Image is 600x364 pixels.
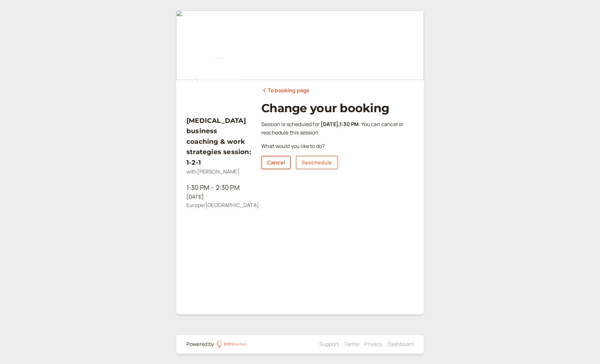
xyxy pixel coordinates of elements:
[261,101,414,115] h1: Change your booking
[186,115,251,168] h3: [MEDICAL_DATA] business coaching & work strategies session: 1-2-1
[387,340,414,348] a: Dashboard
[217,340,247,349] a: introwise
[186,182,251,193] div: 1:30 PM – 2:30 PM
[261,86,309,95] a: To booking page
[319,340,339,348] a: Support
[224,340,246,349] div: introwise
[344,340,359,348] a: Terms
[261,142,414,151] p: What would you like to do?
[261,120,414,137] p: Session is scheduled for . You can cancel or reschedule this session.
[186,201,251,210] div: Europe/[GEOGRAPHIC_DATA]
[186,168,240,175] span: with [PERSON_NAME]
[261,156,291,169] a: Cancel
[186,193,251,201] div: [DATE]
[186,340,214,349] div: Powered by
[364,340,382,348] a: Privacy
[321,121,359,128] b: [DATE] , 1:30 PM
[296,156,338,169] a: Reschedule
